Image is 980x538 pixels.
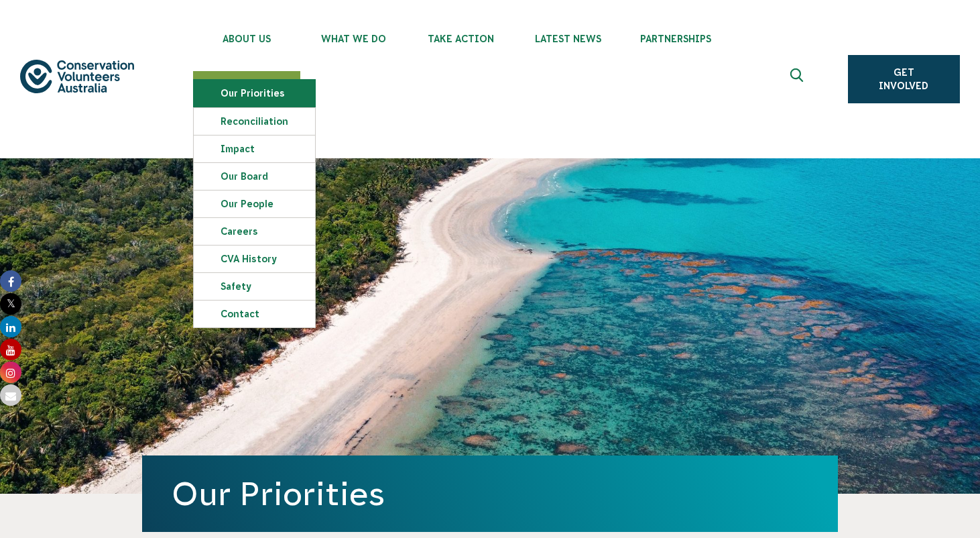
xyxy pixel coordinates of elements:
a: Reconciliation [194,108,315,135]
a: Our Board [194,163,315,190]
a: Get Involved [848,55,960,103]
span: About Us [193,34,300,44]
span: Partnerships [622,34,729,44]
span: Take Action [408,34,515,44]
a: Safety [194,273,315,300]
h1: Our Priorities [172,476,808,512]
span: Latest News [515,34,622,44]
button: Expand search box Close search box [782,63,814,95]
a: Careers [194,218,315,245]
a: Our Priorities [194,80,315,107]
a: Contact [194,301,315,327]
a: CVA history [194,246,315,272]
span: What We Do [300,34,408,44]
span: Expand search box [790,68,806,90]
img: logo.svg [20,60,134,93]
a: Impact [194,136,315,162]
a: Our People [194,191,315,217]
